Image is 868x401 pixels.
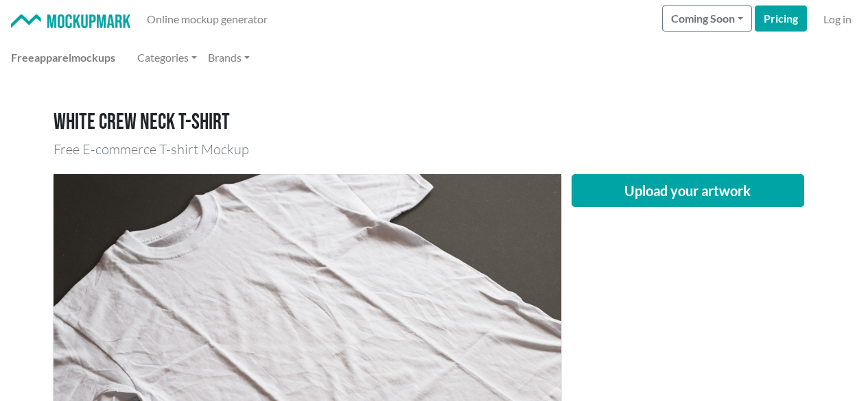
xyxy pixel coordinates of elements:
[54,110,815,136] h1: White crew neck T-shirt
[662,5,752,32] button: Coming Soon
[202,44,255,71] a: Brands
[141,5,273,33] a: Online mockup generator
[572,174,805,207] button: Upload your artwork
[5,44,121,71] a: Freeapparelmockups
[755,5,807,32] a: Pricing
[132,44,202,71] a: Categories
[34,51,71,64] span: apparel
[11,14,130,29] img: Mockup Mark
[54,141,815,158] h3: Free E-commerce T-shirt Mockup
[818,5,857,33] a: Log in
